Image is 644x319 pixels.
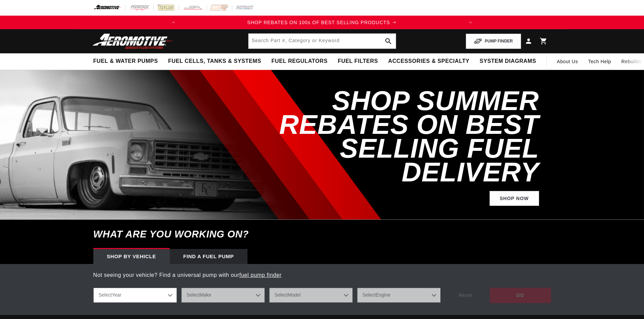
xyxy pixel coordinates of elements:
h2: SHOP SUMMER REBATES ON BEST SELLING FUEL DELIVERY [249,89,539,184]
div: Announcement [180,19,463,26]
span: Tech Help [588,58,611,65]
select: Make [181,288,265,303]
button: search button [381,34,396,49]
select: Engine [357,288,441,303]
summary: Tech Help [583,53,617,70]
select: Model [269,288,353,303]
a: SHOP REBATES ON 100s OF BEST SELLING PRODUCTS [180,19,463,26]
summary: Fuel Regulators [266,53,332,69]
div: 1 of 2 [180,19,463,26]
div: Shop by vehicle [93,249,170,264]
span: Fuel & Water Pumps [93,58,158,65]
span: Fuel Cells, Tanks & Systems [168,58,261,65]
summary: Fuel Filters [333,53,383,69]
summary: Accessories & Specialty [383,53,475,69]
summary: Fuel Cells, Tanks & Systems [163,53,266,69]
input: Search by Part Number, Category or Keyword [249,34,396,49]
span: System Diagrams [480,58,536,65]
span: Fuel Regulators [271,58,327,65]
a: About Us [552,53,583,70]
button: Translation missing: en.sections.announcements.previous_announcement [167,16,180,29]
a: fuel pump finder [239,272,281,278]
span: Fuel Filters [338,58,378,65]
slideshow-component: Translation missing: en.sections.announcements.announcement_bar [76,16,568,29]
p: Not seeing your vehicle? Find a universal pump with our [93,271,551,280]
summary: Fuel & Water Pumps [88,53,163,69]
img: Aeromotive [91,33,176,49]
span: SHOP REBATES ON 100s OF BEST SELLING PRODUCTS [247,20,390,25]
span: Rebuilds [621,58,641,65]
span: Accessories & Specialty [388,58,470,65]
div: Find a Fuel Pump [170,249,247,264]
h6: What are you working on? [76,220,568,249]
span: About Us [557,59,578,64]
summary: System Diagrams [475,53,541,69]
button: PUMP FINDER [466,34,521,49]
a: Shop Now [490,191,539,206]
select: Year [93,288,177,303]
button: Translation missing: en.sections.announcements.next_announcement [464,16,477,29]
